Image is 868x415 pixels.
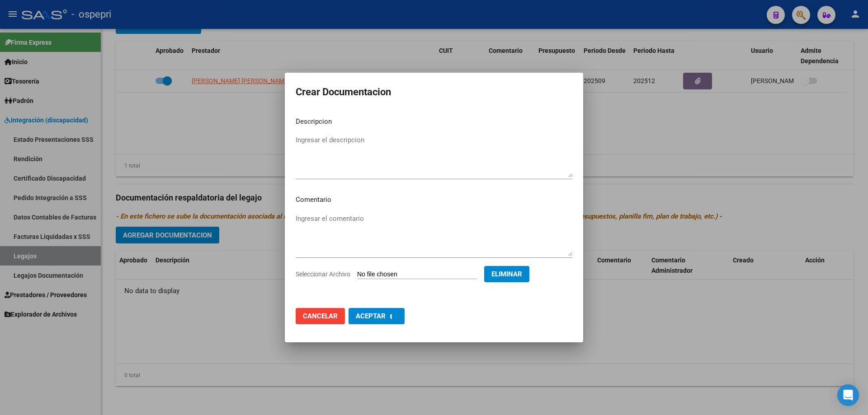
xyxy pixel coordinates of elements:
[296,195,572,205] p: Comentario
[349,308,405,324] button: Aceptar
[837,384,859,406] div: Open Intercom Messenger
[491,270,522,278] span: Eliminar
[356,312,386,320] span: Aceptar
[303,312,338,320] span: Cancelar
[296,84,572,101] h2: Crear Documentacion
[296,270,350,278] span: Seleccionar Archivo
[296,117,572,127] p: Descripcion
[484,266,529,282] button: Eliminar
[296,308,345,324] button: Cancelar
